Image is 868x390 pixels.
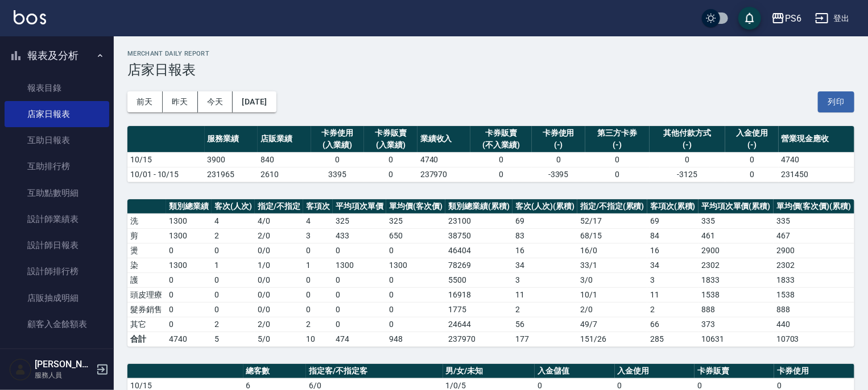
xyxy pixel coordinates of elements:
th: 業績收入 [418,126,471,153]
td: 433 [333,228,386,243]
td: 燙 [127,243,166,258]
div: (不入業績) [473,139,529,151]
div: (-) [652,139,722,151]
td: 461 [698,228,774,243]
div: (-) [535,139,582,151]
div: 卡券使用 [314,127,362,139]
a: 報表目錄 [5,75,109,101]
img: Person [9,358,32,381]
td: 948 [386,332,445,346]
div: 第三方卡券 [588,127,647,139]
td: 0 [212,302,255,317]
a: 設計師排行榜 [5,258,109,284]
td: 0 [212,243,255,258]
td: 1538 [698,287,774,302]
td: 0 [212,287,255,302]
td: 染 [127,258,166,272]
div: PS6 [785,11,801,26]
td: 洗 [127,213,166,228]
td: 650 [386,228,445,243]
th: 卡券使用 [774,364,854,379]
a: 互助點數明細 [5,180,109,206]
td: 46404 [445,243,512,258]
td: 888 [774,302,854,317]
a: 互助排行榜 [5,153,109,179]
td: 0 [166,302,212,317]
th: 客項次 [303,199,333,214]
td: 其它 [127,317,166,332]
td: 3395 [311,167,365,182]
td: 151/26 [577,332,647,346]
div: 入金使用 [728,127,776,139]
td: 231965 [205,167,258,182]
td: 84 [647,228,698,243]
th: 單均價(客次價) [386,199,445,214]
p: 服務人員 [35,370,93,380]
td: 237970 [418,167,471,182]
td: 1300 [386,258,445,272]
td: 11 [512,287,577,302]
td: 0 [386,243,445,258]
th: 平均項次單價 [333,199,386,214]
td: 1300 [166,258,212,272]
td: 0 [303,302,333,317]
td: 2900 [774,243,854,258]
button: 昨天 [163,91,198,112]
td: 10/01 - 10/15 [127,167,205,182]
th: 入金儲值 [535,364,614,379]
td: 1538 [774,287,854,302]
td: 24644 [445,317,512,332]
td: 83 [512,228,577,243]
td: 2 [647,302,698,317]
td: 剪 [127,228,166,243]
h2: Merchant Daily Report [127,50,854,57]
td: 10/15 [127,152,205,167]
td: 16918 [445,287,512,302]
td: 335 [698,213,774,228]
td: 髮券銷售 [127,302,166,317]
td: 0 [364,152,418,167]
a: 設計師日報表 [5,232,109,258]
td: 237970 [445,332,512,346]
th: 營業現金應收 [779,126,854,153]
td: 49 / 7 [577,317,647,332]
td: 1 [303,258,333,272]
td: 440 [774,317,854,332]
td: 1 [212,258,255,272]
td: 16 / 0 [577,243,647,258]
td: 0 [386,302,445,317]
td: 0 / 0 [255,302,303,317]
td: 1833 [698,272,774,287]
td: 56 [512,317,577,332]
table: a dense table [127,199,854,347]
td: 0 [585,167,650,182]
td: 0 [303,243,333,258]
td: 0 [650,152,725,167]
td: 231450 [779,167,854,182]
h3: 店家日報表 [127,62,854,78]
td: 2 [512,302,577,317]
td: 34 [512,258,577,272]
td: 68 / 15 [577,228,647,243]
div: (入業績) [314,139,362,151]
div: (-) [728,139,776,151]
td: 2 [212,317,255,332]
button: [DATE] [233,91,276,112]
td: 0 [333,272,386,287]
td: 2302 [774,258,854,272]
td: 5500 [445,272,512,287]
td: 52 / 17 [577,213,647,228]
td: 325 [333,213,386,228]
td: 10 / 1 [577,287,647,302]
div: 卡券販賣 [367,127,415,139]
td: 840 [258,152,311,167]
th: 客項次(累積) [647,199,698,214]
th: 卡券販賣 [695,364,774,379]
th: 男/女/未知 [443,364,535,379]
td: 0 [212,272,255,287]
a: 顧客入金餘額表 [5,311,109,337]
td: 4 / 0 [255,213,303,228]
td: 0 [311,152,365,167]
td: 0 [166,317,212,332]
td: 0 [333,317,386,332]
